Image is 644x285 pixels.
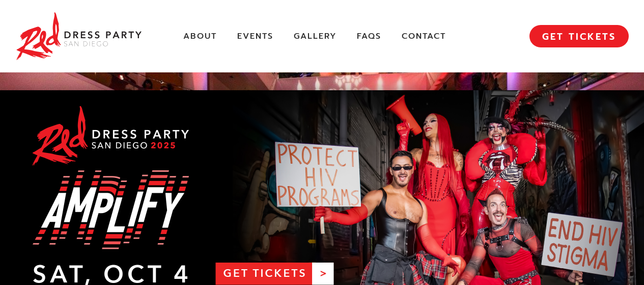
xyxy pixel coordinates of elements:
[357,31,381,42] a: FAQs
[237,31,273,42] a: Events
[402,31,446,42] a: Contact
[183,31,217,42] a: About
[15,10,143,62] img: Red Dress Party San Diego
[529,25,629,47] a: GET TICKETS
[294,31,337,42] a: Gallery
